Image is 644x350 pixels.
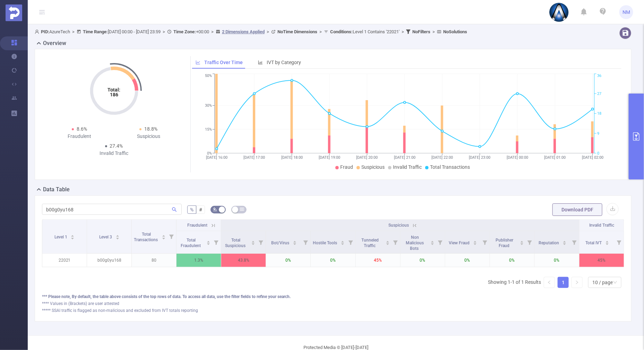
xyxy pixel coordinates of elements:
a: 1 [558,277,568,288]
li: 1 [558,277,569,288]
span: 18.8% [144,126,157,132]
i: Filter menu [480,231,490,253]
i: Filter menu [346,231,355,253]
i: icon: caret-up [293,240,297,242]
span: Invalid Traffic [589,223,614,228]
span: AzureTech [DATE] 00:00 - [DATE] 23:59 +00:00 [35,29,467,34]
div: Fraudulent [45,133,114,140]
tspan: [DATE] 17:00 [243,155,265,160]
span: Total Transactions [430,164,470,170]
i: icon: caret-down [563,242,566,244]
i: icon: caret-down [473,242,477,244]
b: No Solutions [443,29,467,34]
span: % [190,207,194,212]
p: 0% [445,254,490,267]
i: icon: bg-colors [213,207,217,211]
span: > [430,29,437,34]
span: Total Suspicious [225,238,247,248]
b: No Filters [412,29,430,34]
i: Filter menu [435,231,445,253]
i: icon: caret-down [251,242,255,244]
i: icon: caret-down [71,237,75,239]
tspan: 0 [597,151,599,156]
i: icon: right [575,280,579,285]
span: Traffic Over Time [204,60,243,65]
i: icon: left [547,280,551,285]
div: Sort [162,234,166,238]
i: icon: down [613,280,617,285]
h2: Data Table [43,185,70,194]
tspan: 0% [207,151,212,156]
div: Sort [520,240,524,244]
i: icon: caret-down [520,242,524,244]
i: icon: caret-up [341,240,344,242]
p: 80 [132,254,176,267]
tspan: 9 [597,131,599,136]
p: b00g0yu168 [87,254,131,267]
tspan: 36 [597,74,601,78]
p: 45% [356,254,400,267]
img: Protected Media [6,5,22,21]
b: Time Zone: [173,29,196,34]
span: Hostile Tools [313,240,338,245]
i: icon: user [35,29,41,34]
span: Total Fraudulent [181,238,202,248]
i: Filter menu [569,231,579,253]
i: icon: caret-up [473,240,477,242]
i: icon: table [240,207,244,211]
i: icon: caret-down [386,242,389,244]
p: 22021 [42,254,87,267]
span: 27.4% [110,143,123,149]
tspan: [DATE] 01:00 [544,155,566,160]
p: 0% [266,254,310,267]
tspan: 27 [597,91,601,96]
span: > [317,29,324,34]
tspan: 18 [597,112,601,116]
b: Time Range: [83,29,108,34]
span: Suspicious [361,164,385,170]
tspan: 15% [205,127,212,132]
i: icon: caret-down [115,237,119,239]
div: Sort [115,234,120,238]
i: icon: caret-down [430,242,434,244]
p: 0% [401,254,445,267]
b: PID: [41,29,49,34]
tspan: [DATE] 21:00 [394,155,415,160]
tspan: [DATE] 00:00 [507,155,528,160]
li: Showing 1-1 of 1 Results [488,277,541,288]
tspan: Total: [108,87,120,93]
i: Filter menu [301,231,310,253]
span: IVT by Category [267,60,301,65]
div: ***** SSAI traffic is flagged as non-malicious and excluded from IVT totals reporting [42,307,624,314]
span: Fraud [340,164,353,170]
u: 2 Dimensions Applied [222,29,265,34]
p: 0% [535,254,579,267]
i: Filter menu [256,231,266,253]
i: icon: line-chart [196,60,200,65]
span: View Fraud [449,240,471,245]
tspan: [DATE] 20:00 [356,155,378,160]
i: Filter menu [211,231,221,253]
b: No Time Dimensions [277,29,317,34]
li: Previous Page [544,277,555,288]
div: Sort [605,240,609,244]
i: icon: bar-chart [258,60,263,65]
span: # [199,207,202,212]
i: Filter menu [166,220,176,253]
i: icon: caret-down [341,242,344,244]
tspan: 30% [205,104,212,108]
span: > [265,29,271,34]
i: icon: caret-down [293,242,297,244]
span: Non Malicious Bots [406,235,424,251]
i: icon: caret-up [115,234,119,236]
i: icon: caret-up [162,234,166,236]
span: > [161,29,167,34]
span: Total IVT [585,240,603,245]
tspan: [DATE] 19:00 [319,155,340,160]
div: Invalid Traffic [79,150,149,157]
i: icon: caret-up [71,234,75,236]
i: icon: caret-up [520,240,524,242]
i: icon: caret-up [207,240,211,242]
div: Sort [251,240,255,244]
span: 8.6% [77,126,87,132]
